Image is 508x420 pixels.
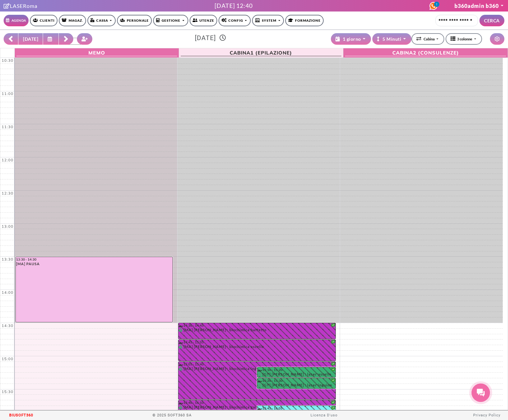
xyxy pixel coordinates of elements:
a: Licenza D'uso [311,413,337,417]
div: 5 Minuti [377,35,401,42]
h3: [DATE] [96,34,325,42]
a: Clicca per andare alla pagina di firmaLASERoma [4,3,37,9]
span: Memo [16,49,177,56]
i: Clicca per andare alla pagina di firma [4,3,10,9]
div: [MA] [PERSON_NAME] : biochimica ascelle [179,344,335,351]
div: [GT] [PERSON_NAME] : laser inguine completo [258,383,335,388]
div: 14:45 - 15:05 [179,340,335,344]
div: 1 giorno [335,35,361,42]
a: Utenze [190,15,217,26]
a: Cassa [87,15,116,26]
button: [DATE] [18,33,43,45]
div: 14:30 [0,323,15,328]
div: [MA] [PERSON_NAME] : biochimica gambe inferiori [179,405,335,411]
div: 12:00 [0,158,15,162]
div: 15:00 [0,357,15,361]
div: 11:30 [0,125,15,129]
i: PAGATO [179,405,184,409]
a: Config [219,15,251,26]
i: PAGATO [179,328,184,332]
a: Personale [117,15,152,26]
i: PAGATO [258,372,263,376]
a: Privacy Policy [473,413,500,417]
div: [GT] [PERSON_NAME] : laser ascelle [258,372,335,377]
div: 15:30 [0,389,15,394]
div: [MA] [PERSON_NAME] : biochimica baffetto [179,328,335,334]
div: 15:45 - 16:05 [258,406,335,410]
div: 15:40 - 16:10 [179,401,335,405]
div: 13:30 [0,257,15,262]
div: 14:00 [0,290,15,295]
span: CABINA1 (epilazione) [181,49,341,56]
a: b360admin b360 [454,3,504,9]
i: PAGATO [179,345,184,348]
div: [DATE] 12:40 [215,1,253,10]
button: CERCA [479,15,504,26]
div: 12:30 [0,191,15,196]
div: [MA] PAUSA [16,262,172,266]
a: Formazione [285,15,324,26]
div: 15:10 - 15:20 [258,368,335,372]
span: CABINA2 (consulenze) [345,49,506,56]
a: Gestione [153,15,188,26]
a: Clienti [30,15,58,26]
div: [MA] [PERSON_NAME] : biochimica inguine [179,366,335,373]
div: 15:20 - 15:30 [258,379,335,383]
a: Magaz. [59,15,86,26]
i: PAGATO [179,367,184,370]
a: Agenda [4,15,29,26]
a: SYSTEM [252,15,284,26]
div: 11:00 [0,91,15,96]
div: 15:05 - 15:40 [179,362,335,366]
i: PAGATO [258,383,263,387]
div: 13:30 - 14:30 [16,257,172,261]
div: 13:00 [0,224,15,229]
div: 14:30 - 14:45 [179,323,335,327]
input: Cerca cliente... [435,15,478,26]
button: Crea nuovo contatto rapido [77,33,93,45]
div: 10:30 [0,58,15,63]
